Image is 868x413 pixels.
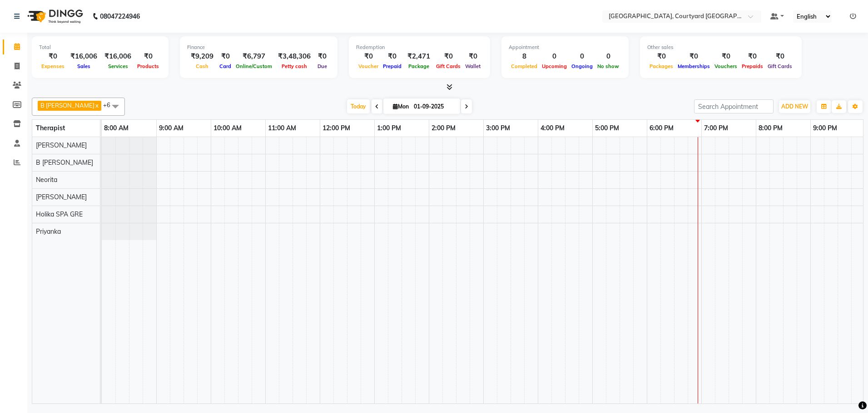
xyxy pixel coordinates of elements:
[756,122,785,135] a: 8:00 PM
[391,103,411,110] span: Mon
[157,122,186,135] a: 9:00 AM
[434,51,463,62] div: ₹0
[40,102,94,109] span: B [PERSON_NAME]
[39,63,67,69] span: Expenses
[406,63,432,69] span: Package
[509,44,621,51] div: Appointment
[781,103,808,110] span: ADD NEW
[36,176,57,184] span: Neorita
[36,210,83,218] span: Holika SPA GRE
[274,51,314,62] div: ₹3,48,306
[375,122,403,135] a: 1:00 PM
[314,51,330,62] div: ₹0
[595,63,621,69] span: No show
[356,63,381,69] span: Voucher
[356,44,483,51] div: Redemption
[779,100,810,113] button: ADD NEW
[36,193,87,201] span: [PERSON_NAME]
[811,122,839,135] a: 9:00 PM
[765,51,794,62] div: ₹0
[463,51,483,62] div: ₹0
[135,63,161,69] span: Products
[538,122,567,135] a: 4:00 PM
[187,44,330,51] div: Finance
[540,63,569,69] span: Upcoming
[39,51,67,62] div: ₹0
[217,51,233,62] div: ₹0
[404,51,434,62] div: ₹2,471
[211,122,244,135] a: 10:00 AM
[675,63,712,69] span: Memberships
[647,51,675,62] div: ₹0
[217,63,233,69] span: Card
[135,51,161,62] div: ₹0
[315,63,329,69] span: Due
[23,4,85,29] img: logo
[484,122,512,135] a: 3:00 PM
[765,63,794,69] span: Gift Cards
[193,63,211,69] span: Cash
[647,44,794,51] div: Other sales
[67,51,101,62] div: ₹16,006
[569,63,595,69] span: Ongoing
[434,63,463,69] span: Gift Cards
[675,51,712,62] div: ₹0
[36,158,93,167] span: B [PERSON_NAME]
[106,63,130,69] span: Services
[509,63,540,69] span: Completed
[712,63,739,69] span: Vouchers
[187,51,217,62] div: ₹9,209
[75,63,93,69] span: Sales
[94,102,99,109] a: x
[593,122,621,135] a: 5:00 PM
[595,51,621,62] div: 0
[509,51,540,62] div: 8
[429,122,458,135] a: 2:00 PM
[266,122,298,135] a: 11:00 AM
[103,101,117,108] span: +6
[694,99,774,113] input: Search Appointment
[647,122,676,135] a: 6:00 PM
[540,51,569,62] div: 0
[356,51,381,62] div: ₹0
[463,63,483,69] span: Wallet
[233,51,274,62] div: ₹6,797
[279,63,309,69] span: Petty cash
[36,124,65,132] span: Therapist
[381,63,404,69] span: Prepaid
[36,227,61,236] span: Priyanka
[102,122,131,135] a: 8:00 AM
[233,63,274,69] span: Online/Custom
[411,100,456,113] input: 2025-09-01
[381,51,404,62] div: ₹0
[712,51,739,62] div: ₹0
[36,141,87,149] span: [PERSON_NAME]
[739,51,765,62] div: ₹0
[739,63,765,69] span: Prepaids
[569,51,595,62] div: 0
[39,44,161,51] div: Total
[702,122,730,135] a: 7:00 PM
[347,99,370,113] span: Today
[101,51,135,62] div: ₹16,006
[100,4,140,29] b: 08047224946
[647,63,675,69] span: Packages
[320,122,352,135] a: 12:00 PM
